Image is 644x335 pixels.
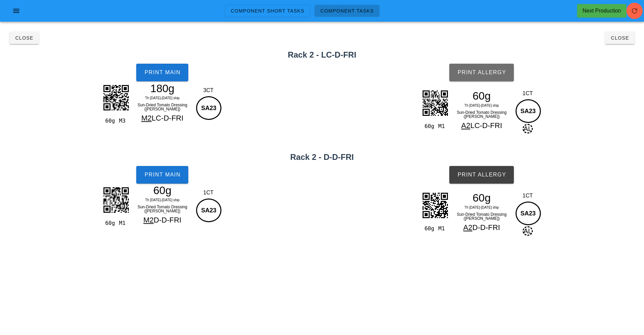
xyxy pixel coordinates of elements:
[457,172,506,178] span: Print Allergy
[224,5,310,17] a: Component Short Tasks
[136,64,188,81] button: Print Main
[145,198,180,202] span: Th [DATE]-[DATE] ship
[143,216,154,224] span: M2
[463,223,472,232] span: A2
[436,122,450,131] div: M1
[99,81,133,114] img: FB1sQtWeqGzvRFBCZlzVmH9EMHlP2WFSBPBUggEK0CRPx3D7fMEEI6NtcUuJQh17bKXxEFAoSotNAmQBaKTbYKEKLSQpsAWSg...
[449,64,514,81] button: Print Allergy
[196,198,221,222] div: SA23
[144,69,181,76] span: Print Main
[516,202,541,225] div: SA23
[133,83,192,93] div: 180g
[464,104,499,107] span: Th [DATE]-[DATE] ship
[102,117,116,125] div: 60g
[4,151,640,163] h2: Rack 2 - D-D-FRI
[523,226,533,236] span: AL
[516,99,541,123] div: SA23
[523,124,533,133] span: AL
[605,32,635,44] button: Close
[514,192,542,200] div: 1CT
[151,114,183,122] span: LC-D-FRI
[457,69,506,76] span: Print Allergy
[141,114,152,122] span: M2
[133,204,192,214] div: Sun-Dried Tomato Dressing ([PERSON_NAME])
[452,109,511,120] div: Sun-Dried Tomato Dressing ([PERSON_NAME])
[116,117,130,125] div: M3
[116,219,130,228] div: M1
[145,96,180,100] span: Th [DATE]-[DATE] ship
[461,121,470,130] span: A2
[422,224,435,233] div: 60g
[9,32,39,44] button: Close
[4,49,640,61] h2: Rack 2 - LC-D-FRI
[611,35,629,41] span: Close
[133,102,192,112] div: Sun-Dried Tomato Dressing ([PERSON_NAME])
[449,166,514,184] button: Print Allergy
[154,216,182,224] span: D-D-FRI
[418,86,452,120] img: 60+dcaaqwAAAABJRU5ErkJggg==
[230,8,304,14] span: Component Short Tasks
[418,188,452,222] img: lawQAvKcDHQEyK5zuuRrPMeJfrUGHr86IQCTZoLMACp4ZI0PYro0aR0MVUcIGAQAYlNqdlMDQcgn+ISQTyOEsE5sHAkitYjMG...
[136,166,188,184] button: Print Main
[470,121,502,130] span: LC-D-FRI
[102,219,116,228] div: 60g
[452,211,511,222] div: Sun-Dried Tomato Dressing ([PERSON_NAME])
[464,206,499,209] span: Th [DATE]-[DATE] ship
[452,91,511,101] div: 60g
[452,193,511,203] div: 60g
[582,7,621,15] div: Next Production
[194,86,222,95] div: 3CT
[514,89,542,98] div: 1CT
[194,189,222,197] div: 1CT
[472,223,500,232] span: D-D-FRI
[133,185,192,195] div: 60g
[422,122,435,131] div: 60g
[99,183,133,217] img: WIWAQG+e8ZP0QQlAq1KBaEchWb0EIOSjpCcSGKDpVxT3s26my1IghpYaUrBACVNDqqwqVBBL9xCYZAt6lEFVDstFZh5BJguhl...
[196,96,221,120] div: SA23
[144,172,181,178] span: Print Main
[15,35,33,41] span: Close
[314,5,380,17] a: Component Tasks
[436,224,450,233] div: M1
[320,8,374,14] span: Component Tasks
